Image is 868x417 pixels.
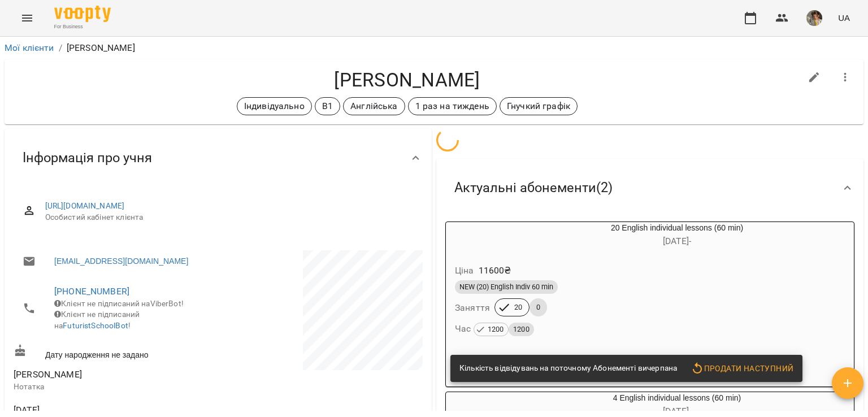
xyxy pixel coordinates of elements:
img: 084cbd57bb1921baabc4626302ca7563.jfif [806,10,822,26]
h4: [PERSON_NAME] [14,68,801,92]
span: 1200 [509,323,534,336]
div: Індивідуально [237,97,312,115]
nav: breadcrumb [5,41,863,55]
button: Menu [14,5,41,32]
li: / [59,41,62,55]
div: B1 [315,97,340,115]
span: 1200 [483,323,509,336]
p: Індивідуально [244,99,305,113]
span: 20 [507,302,529,312]
span: NEW (20) English Indiv 60 min [455,282,558,292]
div: Англійська [343,97,405,115]
p: [PERSON_NAME] [67,41,135,55]
button: Продати наступний [686,358,798,379]
div: 20 English individual lessons (60 min) [500,222,854,249]
div: Інформація про учня [5,129,432,187]
p: Нотатка [14,381,216,393]
span: Особистий кабінет клієнта [45,212,414,223]
img: Voopty Logo [54,6,111,22]
div: Кількість відвідувань на поточному Абонементі вичерпана [459,358,677,379]
span: [DATE] [14,403,216,417]
div: Дату народження не задано [11,342,218,363]
a: [URL][DOMAIN_NAME] [45,201,125,210]
h6: Заняття [455,300,490,316]
span: [PERSON_NAME] [14,369,82,380]
div: 1 раз на тиждень [408,97,497,115]
p: 1 раз на тиждень [415,99,489,113]
span: Актуальні абонементи ( 2 ) [454,179,613,197]
div: Актуальні абонементи(2) [436,159,863,217]
a: [EMAIL_ADDRESS][DOMAIN_NAME] [54,255,188,267]
span: Продати наступний [691,362,793,375]
p: B1 [322,99,333,113]
h6: Ціна [455,263,474,279]
div: Гнучкий графік [500,97,578,115]
a: Мої клієнти [5,42,54,53]
span: [DATE] - [663,236,691,246]
span: [DATE] - [663,406,691,416]
p: 11600 ₴ [479,264,511,277]
button: UA [834,7,854,28]
p: Англійська [350,99,397,113]
span: 0 [530,302,547,312]
span: Інформація про учня [23,149,152,167]
span: For Business [54,23,111,31]
button: 20 English individual lessons (60 min)[DATE]- Ціна11600₴NEW (20) English Indiv 60 minЗаняття200Ча... [446,222,854,350]
a: [PHONE_NUMBER] [54,286,129,297]
p: Гнучкий графік [507,99,570,113]
h6: Час [455,321,534,337]
span: UA [838,12,850,24]
span: Клієнт не підписаний на ! [54,310,140,330]
a: FuturistSchoolBot [63,321,128,330]
div: 20 English individual lessons (60 min) [446,222,500,249]
span: Клієнт не підписаний на ViberBot! [54,299,184,308]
